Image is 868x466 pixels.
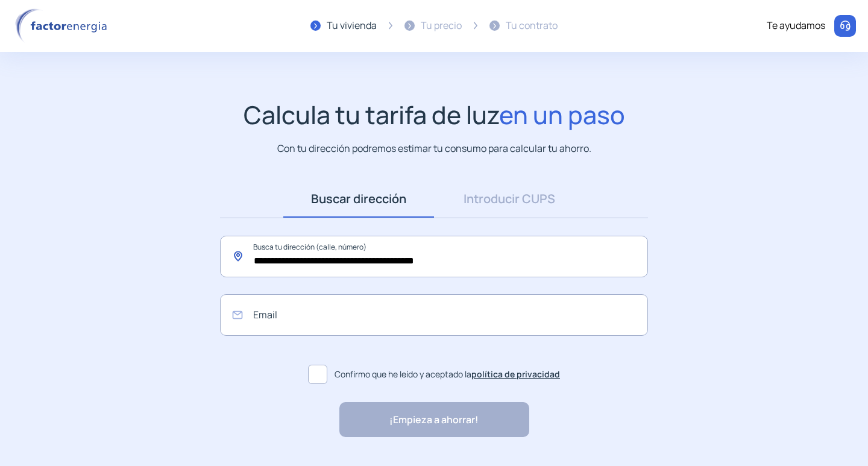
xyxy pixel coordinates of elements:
div: Tu precio [421,18,462,34]
a: Buscar dirección [283,180,434,218]
a: política de privacidad [471,368,560,380]
p: Con tu dirección podremos estimar tu consumo para calcular tu ahorro. [277,141,591,156]
span: Confirmo que he leído y aceptado la [335,368,560,381]
div: Te ayudamos [767,18,825,34]
h1: Calcula tu tarifa de luz [244,100,625,130]
div: Tu contrato [506,18,558,34]
div: Tu vivienda [327,18,377,34]
a: Introducir CUPS [434,180,585,218]
span: en un paso [499,98,625,131]
img: llamar [839,20,851,32]
img: logo factor [12,8,115,43]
